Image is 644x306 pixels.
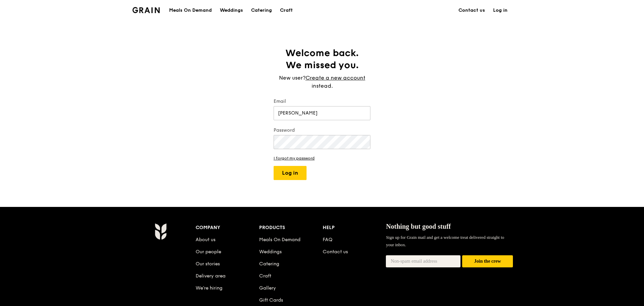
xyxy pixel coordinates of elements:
a: I forgot my password [274,156,370,161]
div: Company [196,223,259,232]
a: Meals On Demand [259,237,300,243]
label: Email [274,98,370,105]
a: Catering [247,0,276,20]
a: Catering [259,261,279,267]
a: Craft [259,273,271,279]
a: Create a new account [306,74,365,82]
a: Craft [276,0,297,20]
img: Grain [155,223,166,240]
div: Meals On Demand [169,0,212,20]
a: Log in [489,0,512,20]
a: Our people [196,249,221,255]
a: Contact us [454,0,489,20]
input: Non-spam email address [386,255,460,267]
a: Our stories [196,261,220,267]
button: Join the crew [462,255,513,268]
label: Password [274,127,370,134]
span: Nothing but good stuff [386,223,451,230]
span: instead. [312,83,333,89]
h1: Welcome back. We missed you. [274,47,370,71]
a: Delivery area [196,273,226,279]
div: Catering [251,0,272,20]
button: Log in [274,166,307,180]
a: Weddings [216,0,247,20]
div: Help [323,223,386,232]
a: Contact us [323,249,348,255]
div: Weddings [220,0,243,20]
a: We’re hiring [196,285,223,291]
span: Sign up for Grain mail and get a welcome treat delivered straight to your inbox. [386,235,504,247]
a: Gallery [259,285,276,291]
div: Products [259,223,323,232]
a: Weddings [259,249,282,255]
div: Craft [280,0,293,20]
span: New user? [279,75,306,81]
a: Gift Cards [259,297,283,303]
a: FAQ [323,237,332,243]
a: About us [196,237,215,243]
img: Grain [132,7,160,13]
